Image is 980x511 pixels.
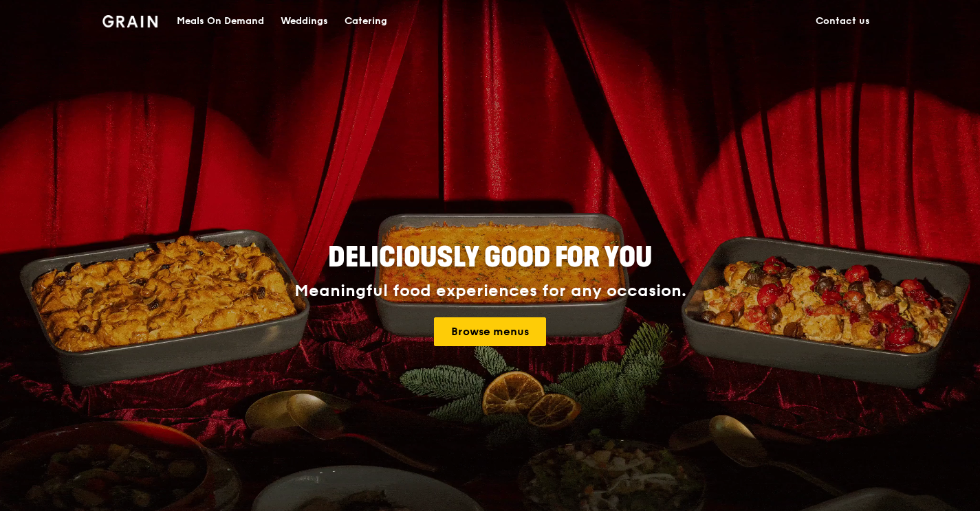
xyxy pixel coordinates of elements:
[336,1,395,42] a: Catering
[177,1,264,42] div: Meals On Demand
[243,282,738,301] div: Meaningful food experiences for any occasion.
[102,15,158,27] img: Grain
[281,1,328,42] div: Weddings
[807,1,878,42] a: Contact us
[328,241,652,274] span: Deliciously good for you
[272,1,336,42] a: Weddings
[345,1,387,42] div: Catering
[434,317,546,346] a: Browse menus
